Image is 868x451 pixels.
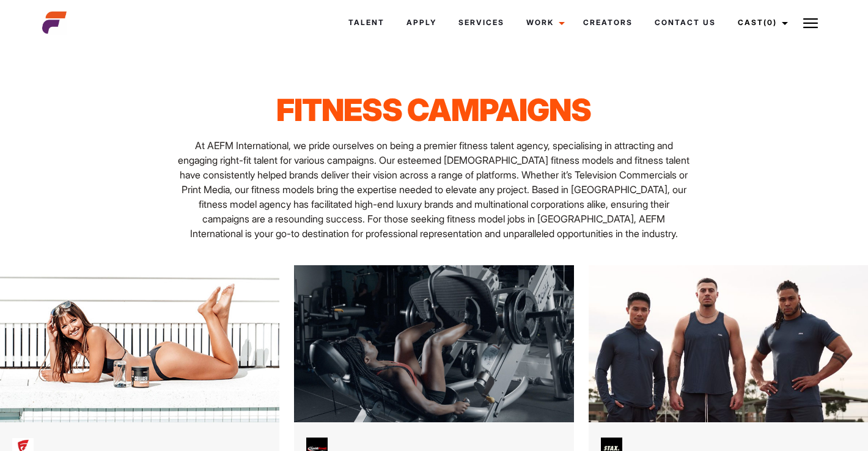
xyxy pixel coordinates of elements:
a: Cast(0) [727,6,795,39]
img: 1@3x 13 scaled [294,265,573,422]
a: Contact Us [644,6,727,39]
p: At AEFM International, we pride ourselves on being a premier fitness talent agency, specialising ... [175,138,693,241]
a: Services [447,6,515,39]
a: Creators [572,6,644,39]
img: cropped-aefm-brand-fav-22-square.png [42,10,67,35]
h1: Fitness Campaigns [175,92,693,128]
a: Talent [337,6,395,39]
img: 1@3x 12 scaled [589,265,868,422]
span: (0) [763,18,777,27]
a: Apply [395,6,447,39]
img: Burger icon [803,16,818,31]
a: Work [515,6,572,39]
